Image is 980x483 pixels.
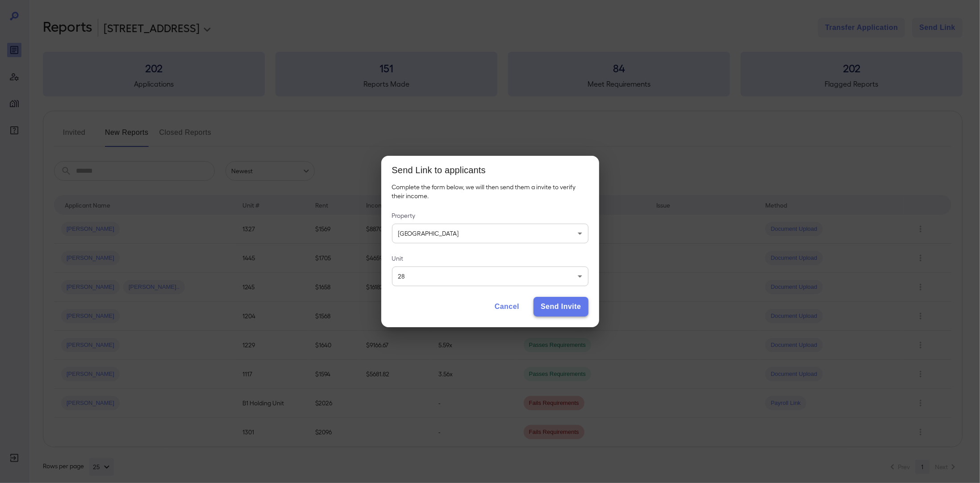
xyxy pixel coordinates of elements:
div: 28 [392,266,588,286]
label: Unit [392,254,588,263]
label: Property [392,211,588,220]
button: Send Invite [534,297,588,316]
h2: Send Link to applicants [381,156,599,183]
div: [GEOGRAPHIC_DATA] [392,224,588,243]
p: Complete the form below, we will then send them a invite to verify their income. [392,183,588,200]
button: Cancel [488,297,526,316]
